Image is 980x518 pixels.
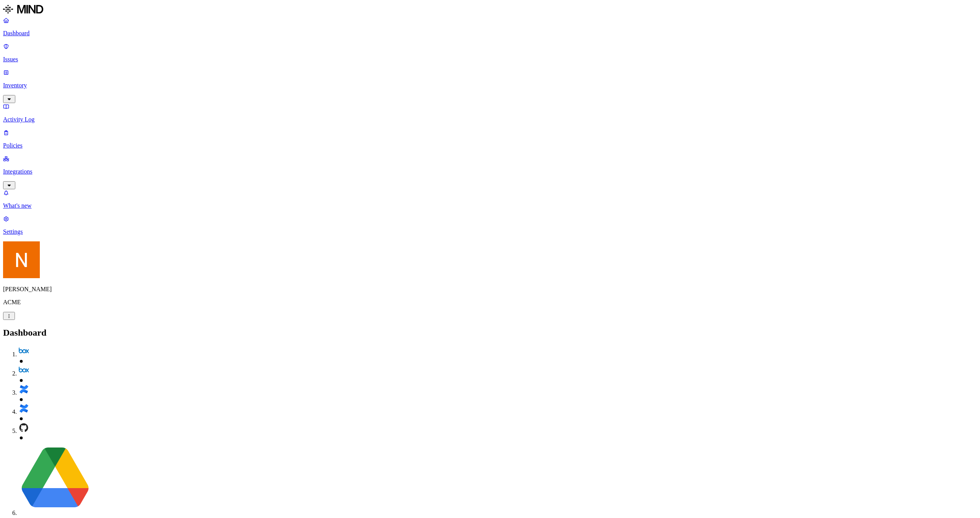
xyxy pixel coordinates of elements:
p: Inventory [3,82,977,89]
a: Settings [3,215,977,235]
a: What's new [3,189,977,209]
a: Issues [3,43,977,63]
a: MIND [3,3,977,17]
img: box.svg [18,365,29,375]
img: MIND [3,3,43,15]
a: Dashboard [3,17,977,37]
img: box.svg [18,346,29,356]
h2: Dashboard [3,328,977,338]
img: google-drive.svg [18,441,92,515]
a: Inventory [3,69,977,102]
p: ACME [3,299,977,306]
a: Policies [3,129,977,149]
p: What's new [3,202,977,209]
p: Dashboard [3,30,977,37]
p: Issues [3,56,977,63]
p: Policies [3,142,977,149]
img: Nitai Mishary [3,241,40,278]
p: Integrations [3,168,977,175]
p: Settings [3,228,977,235]
img: confluence.svg [18,384,29,395]
img: github.svg [18,422,29,433]
a: Activity Log [3,103,977,123]
a: Integrations [3,155,977,188]
p: Activity Log [3,116,977,123]
img: confluence.svg [18,403,29,414]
